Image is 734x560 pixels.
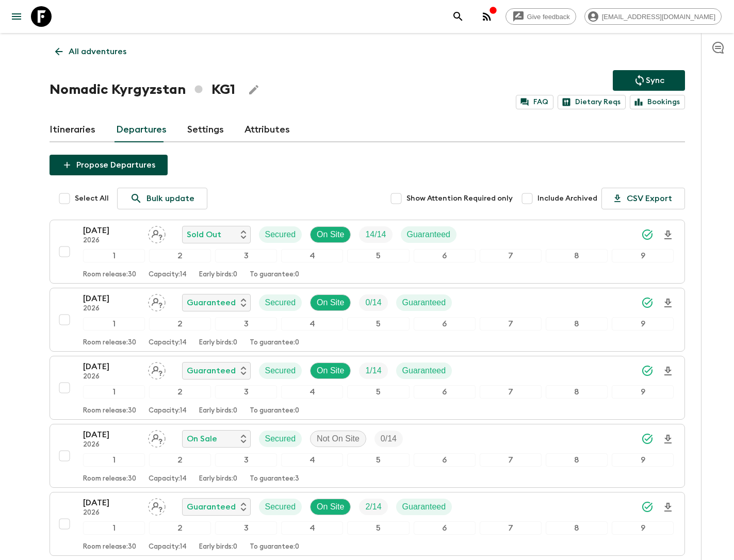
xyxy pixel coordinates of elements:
[365,501,381,513] p: 2 / 14
[50,220,685,284] button: [DATE]2026Assign pack leaderSold OutSecuredOn SiteTrip FillGuaranteed123456789Room release:30Capa...
[310,431,366,447] div: Not On Site
[613,70,685,91] button: Sync adventure departures to the booking engine
[215,453,277,467] div: 3
[281,453,343,467] div: 4
[265,228,296,241] p: Secured
[83,224,140,237] p: [DATE]
[149,453,211,467] div: 2
[347,249,409,262] div: 5
[83,475,136,483] p: Room release: 30
[50,492,685,556] button: [DATE]2026Assign pack leaderGuaranteedSecuredOn SiteTrip FillGuaranteed123456789Room release:30Ca...
[317,297,344,309] p: On Site
[83,292,140,305] p: [DATE]
[317,228,344,241] p: On Site
[265,501,296,513] p: Secured
[281,249,343,262] div: 4
[149,271,187,279] p: Capacity: 14
[612,521,674,535] div: 9
[406,193,513,204] span: Show Attention Required only
[149,385,211,399] div: 2
[199,475,237,483] p: Early birds: 0
[244,118,290,142] a: Attributes
[187,228,221,241] p: Sold Out
[359,499,387,515] div: Trip Fill
[281,521,343,535] div: 4
[265,433,296,445] p: Secured
[558,95,626,109] a: Dietary Reqs
[148,297,166,305] span: Assign pack leader
[215,521,277,535] div: 3
[365,365,381,377] p: 1 / 14
[414,249,476,262] div: 6
[612,317,674,331] div: 9
[281,317,343,331] div: 4
[6,6,27,27] button: menu
[641,228,654,241] svg: Synced Successfully
[414,385,476,399] div: 6
[402,297,446,309] p: Guaranteed
[259,363,302,379] div: Secured
[187,118,224,142] a: Settings
[662,365,674,377] svg: Download Onboarding
[448,6,468,27] button: search adventures
[365,228,386,241] p: 14 / 14
[187,501,236,513] p: Guaranteed
[50,118,95,142] a: Itineraries
[148,433,166,441] span: Assign pack leader
[148,229,166,237] span: Assign pack leader
[83,271,136,279] p: Room release: 30
[407,228,451,241] p: Guaranteed
[662,501,674,514] svg: Download Onboarding
[149,339,187,347] p: Capacity: 14
[347,385,409,399] div: 5
[83,441,140,449] p: 2026
[365,297,381,309] p: 0 / 14
[641,297,654,309] svg: Synced Successfully
[199,339,237,347] p: Early birds: 0
[148,501,166,509] span: Assign pack leader
[259,294,302,311] div: Secured
[359,363,387,379] div: Trip Fill
[69,45,126,58] p: All adventures
[187,297,236,309] p: Guaranteed
[83,521,145,535] div: 1
[505,8,576,25] a: Give feedback
[83,429,140,441] p: [DATE]
[516,95,553,109] a: FAQ
[83,305,140,313] p: 2026
[310,499,351,515] div: On Site
[265,365,296,377] p: Secured
[250,475,299,483] p: To guarantee: 3
[149,407,187,415] p: Capacity: 14
[187,433,217,445] p: On Sale
[546,453,608,467] div: 8
[149,249,211,262] div: 2
[402,365,446,377] p: Guaranteed
[359,294,387,311] div: Trip Fill
[199,407,237,415] p: Early birds: 0
[250,339,299,347] p: To guarantee: 0
[480,453,542,467] div: 7
[243,79,264,100] button: Edit Adventure Title
[83,509,140,517] p: 2026
[50,155,168,175] button: Propose Departures
[414,317,476,331] div: 6
[83,373,140,381] p: 2026
[584,8,722,25] div: [EMAIL_ADDRESS][DOMAIN_NAME]
[199,543,237,551] p: Early birds: 0
[215,317,277,331] div: 3
[187,365,236,377] p: Guaranteed
[601,188,685,209] button: CSV Export
[662,229,674,241] svg: Download Onboarding
[630,95,685,109] a: Bookings
[50,288,685,352] button: [DATE]2026Assign pack leaderGuaranteedSecuredOn SiteTrip FillGuaranteed123456789Room release:30Ca...
[402,501,446,513] p: Guaranteed
[546,317,608,331] div: 8
[146,192,194,205] p: Bulk update
[537,193,597,204] span: Include Archived
[310,363,351,379] div: On Site
[662,433,674,446] svg: Download Onboarding
[374,431,403,447] div: Trip Fill
[480,317,542,331] div: 7
[116,118,167,142] a: Departures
